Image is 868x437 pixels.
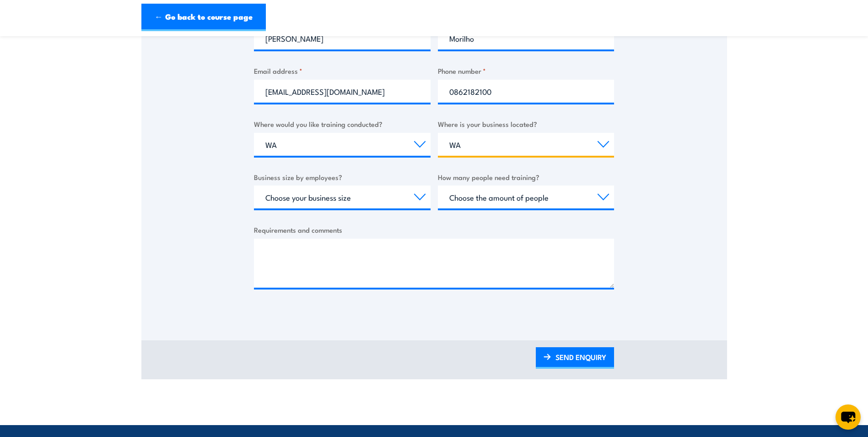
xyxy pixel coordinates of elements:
[254,66,431,76] label: Email address
[254,172,431,182] label: Business size by employees?
[254,224,614,235] label: Requirements and comments
[536,347,614,369] a: SEND ENQUIRY
[438,66,615,76] label: Phone number
[438,172,615,182] label: How many people need training?
[836,404,861,430] button: chat-button
[141,4,266,31] a: ← Go back to course page
[254,119,431,129] label: Where would you like training conducted?
[438,119,615,129] label: Where is your business located?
